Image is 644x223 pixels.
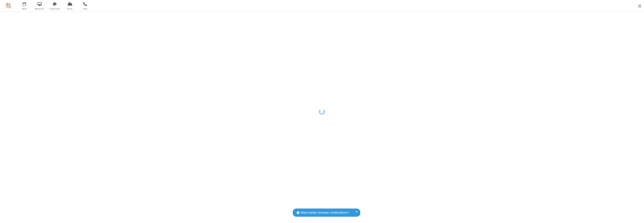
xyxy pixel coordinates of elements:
[6,3,11,8] img: QA Selenium DO NOT DELETE OR CHANGE
[17,7,31,10] span: Meet
[78,7,92,10] span: Calls
[635,213,641,220] iframe: Chat
[33,7,47,10] span: Webinars
[301,210,349,215] span: Want better browser notifications?
[63,7,77,10] span: Drive
[48,7,62,10] span: Team Chat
